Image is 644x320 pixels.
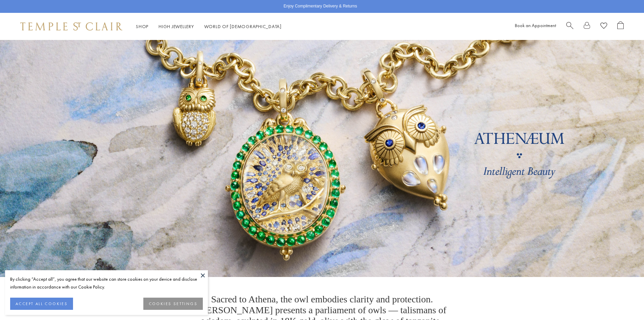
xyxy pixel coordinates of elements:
[204,23,282,29] a: World of [DEMOGRAPHIC_DATA]World of [DEMOGRAPHIC_DATA]
[136,23,148,29] a: ShopShop
[284,3,357,10] p: Enjoy Complimentary Delivery & Returns
[136,22,282,31] nav: Main navigation
[159,23,194,29] a: High JewelleryHigh Jewellery
[566,21,573,32] a: Search
[10,298,73,310] button: ACCEPT ALL COOKIES
[515,22,556,28] a: Book an Appointment
[20,22,122,30] img: Temple St. Clair
[600,21,607,32] a: View Wishlist
[617,21,624,32] a: Open Shopping Bag
[610,288,637,313] iframe: Gorgias live chat messenger
[10,275,203,291] div: By clicking “Accept all”, you agree that our website can store cookies on your device and disclos...
[143,298,203,310] button: COOKIES SETTINGS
